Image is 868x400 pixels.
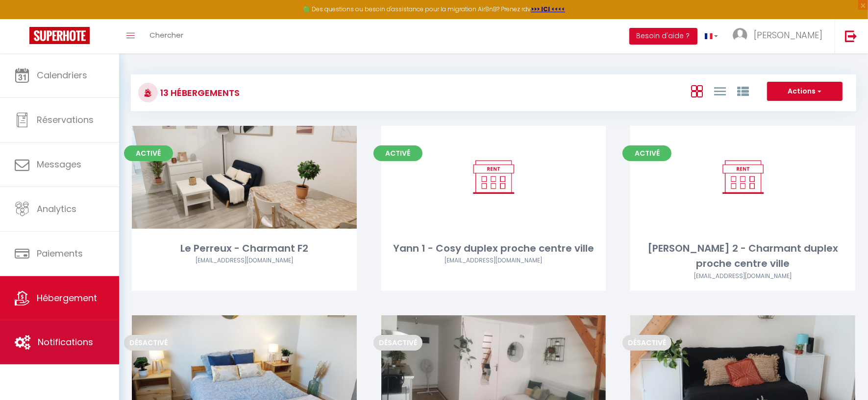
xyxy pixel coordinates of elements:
div: Airbnb [630,272,855,281]
span: Messages [37,158,81,170]
span: Réservations [37,114,94,126]
div: Yann 1 - Cosy duplex proche centre ville [381,241,606,256]
img: Super Booking [29,27,90,44]
img: ... [733,28,747,43]
span: Désactivé [373,335,422,351]
span: Désactivé [622,335,671,351]
span: Activé [373,145,422,161]
span: Notifications [38,336,93,348]
a: Chercher [142,19,191,53]
div: Airbnb [381,256,606,265]
a: ... [PERSON_NAME] [725,19,835,53]
a: Vue par Groupe [737,83,749,99]
div: Airbnb [132,256,357,265]
a: Vue en Box [691,83,703,99]
img: logout [845,30,857,42]
a: >>> ICI <<<< [531,5,565,13]
a: Vue en Liste [714,83,726,99]
span: Analytics [37,203,76,215]
span: Désactivé [124,335,173,351]
span: Hébergement [37,292,97,304]
span: Activé [622,145,671,161]
span: Activé [124,145,173,161]
button: Actions [767,82,843,101]
div: [PERSON_NAME] 2 - Charmant duplex proche centre ville [630,241,855,272]
span: Chercher [149,30,183,40]
span: Calendriers [37,69,87,81]
span: Paiements [37,247,83,259]
h3: 13 Hébergements [158,82,240,104]
span: [PERSON_NAME] [754,29,822,41]
div: Le Perreux - Charmant F2 [132,241,357,256]
button: Besoin d'aide ? [629,28,697,45]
